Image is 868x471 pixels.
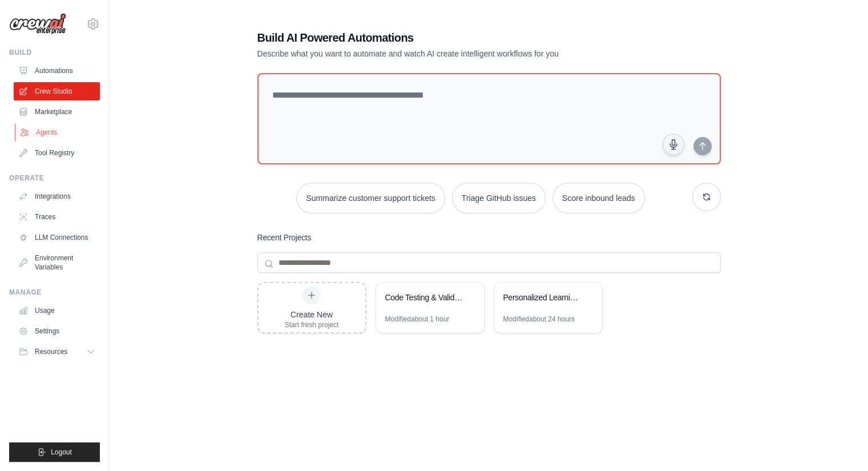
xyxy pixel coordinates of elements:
div: Personalized Learning Management System [503,292,582,303]
div: Build [9,48,100,57]
a: Crew Studio [14,82,100,100]
button: Get new suggestions [692,183,721,211]
div: Manage [9,288,100,297]
button: Summarize customer support tickets [296,183,445,214]
button: Resources [14,343,100,361]
a: Integrations [14,187,100,206]
a: Settings [14,322,100,340]
span: Resources [35,347,67,356]
a: LLM Connections [14,228,100,247]
button: Click to speak your automation idea [663,134,684,155]
a: Usage [14,301,100,320]
h1: Build AI Powered Automations [257,30,641,46]
a: Tool Registry [14,144,100,162]
div: Modified about 1 hour [385,315,450,324]
button: Score inbound leads [552,183,645,214]
div: Modified about 24 hours [503,315,575,324]
button: Triage GitHub issues [452,183,546,214]
div: Operate [9,174,100,183]
div: Create New [285,309,339,320]
div: Start fresh project [285,320,339,329]
iframe: Chat Widget [811,416,868,471]
a: Automations [14,62,100,80]
a: Agents [15,123,101,142]
img: Logo [9,13,66,35]
div: Code Testing & Validation Suite [385,292,463,303]
a: Marketplace [14,103,100,121]
span: Logout [51,448,72,457]
p: Describe what you want to automate and watch AI create intelligent workflows for you [257,48,641,59]
h3: Recent Projects [257,232,312,243]
button: Logout [9,442,100,462]
a: Traces [14,208,100,226]
a: Environment Variables [14,249,100,276]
